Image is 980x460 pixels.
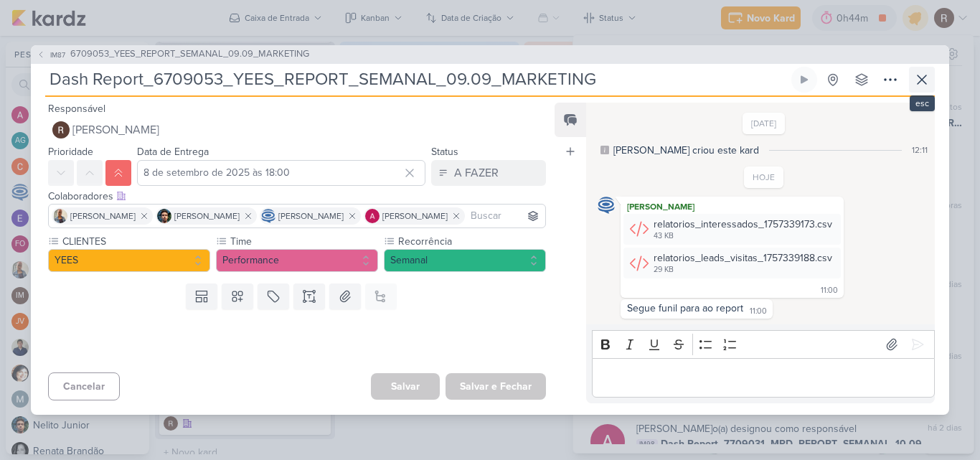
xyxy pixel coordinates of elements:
button: Semanal [384,249,546,272]
input: Select a date [137,160,425,186]
div: 11:00 [821,285,838,296]
label: CLIENTES [61,234,210,249]
span: IM87 [48,50,67,60]
button: IM87 6709053_YEES_REPORT_SEMANAL_09.09_MARKETING [37,47,309,62]
div: Segue funil para ao report [627,302,743,314]
div: Editor toolbar [592,330,935,358]
div: A FAZER [454,164,499,182]
div: relatorios_interessados_1757339173.csv [623,214,841,245]
div: Ligar relógio [798,74,810,85]
label: Data de Entrega [137,146,209,158]
span: [PERSON_NAME] [72,121,159,139]
label: Status [431,146,458,158]
div: [PERSON_NAME] [623,200,841,214]
div: 12:11 [912,144,928,156]
button: [PERSON_NAME] [48,117,546,143]
span: [PERSON_NAME] [382,210,448,222]
input: Kard Sem Título [45,67,788,93]
label: Prioridade [48,146,93,158]
label: Recorrência [397,234,546,249]
img: Alessandra Gomes [365,209,380,223]
span: [PERSON_NAME] [70,210,136,222]
button: A FAZER [431,160,546,186]
img: Nelito Junior [157,209,171,223]
div: 29 KB [654,264,832,276]
span: 6709053_YEES_REPORT_SEMANAL_09.09_MARKETING [70,47,309,62]
label: Time [229,234,378,249]
div: 43 KB [654,230,832,242]
div: relatorios_leads_visitas_1757339188.csv [623,248,841,278]
input: Buscar [468,207,542,225]
img: Caroline Traven De Andrade [598,197,615,214]
button: Cancelar [48,372,120,400]
div: 11:00 [750,306,767,317]
span: [PERSON_NAME] [174,210,240,222]
div: relatorios_leads_visitas_1757339188.csv [654,250,832,266]
span: [PERSON_NAME] [278,210,344,222]
div: esc [910,95,935,111]
img: Rafael Dornelles [52,121,70,139]
div: [PERSON_NAME] criou este kard [613,143,759,158]
div: Colaboradores [48,189,546,204]
button: YEES [48,249,210,272]
img: Iara Santos [53,209,67,223]
label: Responsável [48,103,105,115]
img: Caroline Traven De Andrade [261,209,275,223]
button: Performance [216,249,378,272]
div: Editor editing area: main [592,358,935,398]
div: relatorios_interessados_1757339173.csv [654,217,832,232]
